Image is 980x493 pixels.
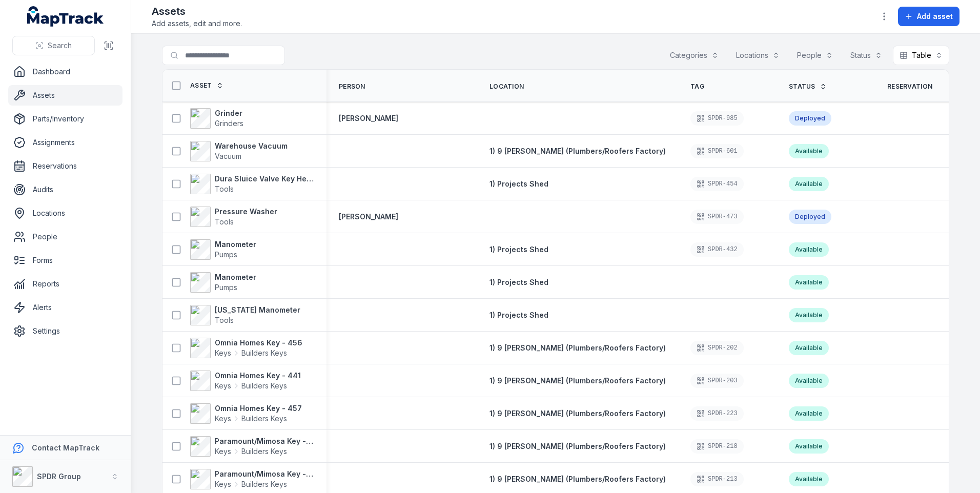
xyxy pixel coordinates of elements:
span: Builders Keys [241,446,287,457]
span: Status [789,83,815,91]
div: Deployed [789,210,831,224]
div: Available [789,242,829,257]
div: SPDR-223 [690,406,744,421]
a: Settings [8,321,122,341]
span: Tools [215,184,234,193]
a: 1) 9 [PERSON_NAME] (Plumbers/Roofers Factory) [489,146,666,156]
div: Deployed [789,111,831,126]
a: Dura Sluice Valve Key Heavy Duty 50mm-600mmTools [190,174,314,194]
a: [US_STATE] ManometerTools [190,305,300,325]
div: SPDR-202 [690,341,744,355]
a: GrinderGrinders [190,108,243,129]
a: Paramount/Mimosa Key - 1856KeysBuilders Keys [190,436,314,457]
strong: Paramount/Mimosa Key - 1856 [215,436,314,446]
div: Available [789,374,829,388]
strong: Omnia Homes Key - 456 [215,338,302,348]
div: Available [789,341,829,355]
a: 1) Projects Shed [489,244,548,255]
span: 1) 9 [PERSON_NAME] (Plumbers/Roofers Factory) [489,442,666,450]
span: Builders Keys [241,479,287,489]
div: Available [789,144,829,158]
a: Assignments [8,132,122,153]
button: Table [893,46,949,65]
strong: SPDR Group [37,472,81,481]
a: Audits [8,179,122,200]
a: Alerts [8,297,122,318]
strong: Manometer [215,239,256,250]
div: SPDR-454 [690,177,744,191]
h2: Assets [152,4,242,18]
a: ManometerPumps [190,272,256,293]
a: 1) Projects Shed [489,179,548,189]
button: Categories [663,46,725,65]
a: Asset [190,81,223,90]
strong: Contact MapTrack [32,443,99,452]
span: 1) 9 [PERSON_NAME] (Plumbers/Roofers Factory) [489,343,666,352]
a: Omnia Homes Key - 456KeysBuilders Keys [190,338,302,358]
span: Pumps [215,283,237,292]
button: Status [844,46,889,65]
span: 1) Projects Shed [489,179,548,188]
span: 1) 9 [PERSON_NAME] (Plumbers/Roofers Factory) [489,147,666,155]
div: Available [789,439,829,454]
span: Keys [215,479,231,489]
span: Vacuum [215,152,241,160]
span: Tools [215,217,234,226]
div: Available [789,406,829,421]
a: Reports [8,274,122,294]
div: SPDR-473 [690,210,744,224]
a: 1) 9 [PERSON_NAME] (Plumbers/Roofers Factory) [489,408,666,419]
div: SPDR-432 [690,242,744,257]
a: Assets [8,85,122,106]
a: 1) 9 [PERSON_NAME] (Plumbers/Roofers Factory) [489,343,666,353]
div: SPDR-218 [690,439,744,454]
span: Reservation [887,83,932,91]
span: 1) Projects Shed [489,278,548,286]
strong: Omnia Homes Key - 441 [215,371,301,381]
span: Tag [690,83,704,91]
div: SPDR-985 [690,111,744,126]
span: 1) 9 [PERSON_NAME] (Plumbers/Roofers Factory) [489,409,666,418]
span: 1) 9 [PERSON_NAME] (Plumbers/Roofers Factory) [489,475,666,483]
strong: Pressure Washer [215,207,277,217]
strong: Dura Sluice Valve Key Heavy Duty 50mm-600mm [215,174,314,184]
span: 1) Projects Shed [489,245,548,254]
span: Keys [215,348,231,358]
span: Search [48,40,72,51]
div: Available [789,308,829,322]
span: Pumps [215,250,237,259]
span: 1) Projects Shed [489,311,548,319]
button: Search [12,36,95,55]
a: Forms [8,250,122,271]
a: Warehouse VacuumVacuum [190,141,288,161]
strong: Grinder [215,108,243,118]
span: Asset [190,81,212,90]
span: Person [339,83,365,91]
strong: Warehouse Vacuum [215,141,288,151]
span: Builders Keys [241,348,287,358]
a: [PERSON_NAME] [339,113,398,124]
span: Builders Keys [241,414,287,424]
a: Locations [8,203,122,223]
a: Omnia Homes Key - 441KeysBuilders Keys [190,371,301,391]
button: People [790,46,840,65]
a: Pressure WasherTools [190,207,277,227]
a: ManometerPumps [190,239,256,260]
span: 1) 9 [PERSON_NAME] (Plumbers/Roofers Factory) [489,376,666,385]
a: [PERSON_NAME] [339,212,398,222]
span: Keys [215,381,231,391]
button: Locations [729,46,786,65]
span: Tools [215,316,234,324]
a: People [8,227,122,247]
a: MapTrack [27,6,104,27]
button: Add asset [898,7,959,26]
strong: Paramount/Mimosa Key - 1855 [215,469,314,479]
div: SPDR-213 [690,472,744,486]
div: SPDR-203 [690,374,744,388]
a: 1) 9 [PERSON_NAME] (Plumbers/Roofers Factory) [489,376,666,386]
span: Add assets, edit and more. [152,18,242,29]
strong: Manometer [215,272,256,282]
span: Location [489,83,524,91]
